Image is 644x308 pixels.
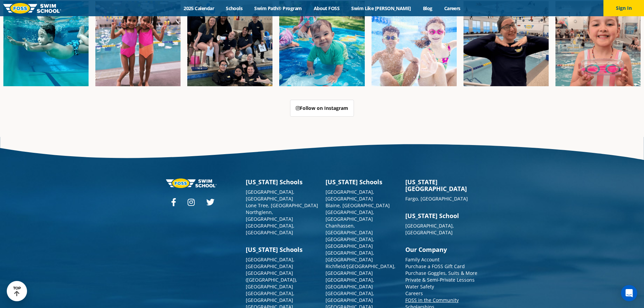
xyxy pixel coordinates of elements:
img: FCC_FOSS_GeneralShoot_May_FallCampaign_lowres-9556-600x600.jpg [372,1,457,86]
a: [GEOGRAPHIC_DATA], [GEOGRAPHIC_DATA] [405,222,454,236]
h3: [US_STATE][GEOGRAPHIC_DATA] [405,179,478,192]
a: Chanhassen, [GEOGRAPHIC_DATA] [326,222,373,236]
img: Fa25-Website-Images-2-600x600.png [187,1,272,86]
a: [GEOGRAPHIC_DATA] ([GEOGRAPHIC_DATA]), [GEOGRAPHIC_DATA] [246,270,297,290]
h3: [US_STATE] Schools [246,246,319,253]
a: [GEOGRAPHIC_DATA], [GEOGRAPHIC_DATA] [246,290,294,303]
div: Open Intercom Messenger [621,285,637,301]
h3: [US_STATE] Schools [246,179,319,185]
a: Swim Path® Program [248,5,308,11]
img: Fa25-Website-Images-600x600.png [279,1,364,86]
a: About FOSS [308,5,345,11]
a: Family Account [405,256,439,263]
a: FOSS in the Community [405,297,459,303]
a: Private & Semi-Private Lessons [405,277,475,283]
div: TOP [13,286,21,297]
a: [GEOGRAPHIC_DATA], [GEOGRAPHIC_DATA] [326,290,374,303]
a: [GEOGRAPHIC_DATA], [GEOGRAPHIC_DATA] [326,189,374,202]
a: 2025 Calendar [178,5,220,11]
a: [GEOGRAPHIC_DATA], [GEOGRAPHIC_DATA] [246,256,294,269]
a: Blaine, [GEOGRAPHIC_DATA] [326,202,390,209]
img: Fa25-Website-Images-8-600x600.jpg [95,1,181,86]
a: Follow on Instagram [290,100,354,117]
h3: [US_STATE] School [405,212,478,219]
h3: Our Company [405,246,478,253]
a: Schools [220,5,248,11]
a: Purchase Goggles, Suits & More [405,270,477,276]
a: [GEOGRAPHIC_DATA], [GEOGRAPHIC_DATA] [326,250,374,263]
a: [GEOGRAPHIC_DATA], [GEOGRAPHIC_DATA] [326,209,374,222]
img: Fa25-Website-Images-9-600x600.jpg [463,1,549,86]
a: Fargo, [GEOGRAPHIC_DATA] [405,195,468,202]
a: Water Safety [405,283,434,290]
img: Fa25-Website-Images-14-600x600.jpg [555,1,641,86]
img: Foss-logo-horizontal-white.svg [166,179,217,188]
a: [GEOGRAPHIC_DATA], [GEOGRAPHIC_DATA] [246,222,294,236]
img: Fa25-Website-Images-1-600x600.png [3,1,89,86]
img: FOSS Swim School Logo [3,3,61,14]
a: [GEOGRAPHIC_DATA], [GEOGRAPHIC_DATA] [246,189,294,202]
a: Northglenn, [GEOGRAPHIC_DATA] [246,209,293,222]
a: Lone Tree, [GEOGRAPHIC_DATA] [246,202,318,209]
a: Blog [417,5,438,11]
a: Careers [438,5,466,11]
h3: [US_STATE] Schools [326,179,399,185]
a: [GEOGRAPHIC_DATA], [GEOGRAPHIC_DATA] [326,277,374,290]
a: Purchase a FOSS Gift Card [405,263,465,269]
a: Careers [405,290,423,297]
a: [GEOGRAPHIC_DATA], [GEOGRAPHIC_DATA] [326,236,374,249]
a: Richfield/[GEOGRAPHIC_DATA], [GEOGRAPHIC_DATA] [326,263,396,276]
a: Swim Like [PERSON_NAME] [345,5,417,11]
